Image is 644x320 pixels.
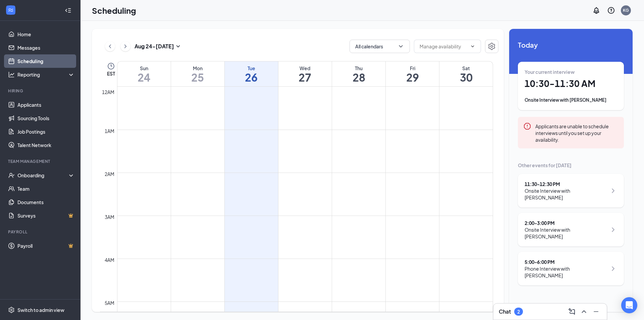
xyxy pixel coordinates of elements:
[518,162,624,169] div: Other events for [DATE]
[488,42,496,50] svg: Settings
[525,259,607,265] div: 5:00 - 6:00 PM
[225,61,278,86] a: August 26, 2025
[17,182,75,195] a: Team
[17,125,75,138] a: Job Postings
[103,127,116,135] div: 1am
[609,187,617,195] svg: ChevronRight
[517,309,520,315] div: 2
[591,306,601,317] button: Minimize
[386,72,439,83] h1: 29
[332,61,385,86] a: August 28, 2025
[278,72,332,83] h1: 27
[103,299,116,307] div: 5am
[470,44,475,49] svg: ChevronDown
[117,65,171,72] div: Sun
[439,72,493,83] h1: 30
[350,40,410,53] button: All calendarsChevronDown
[609,265,617,273] svg: ChevronRight
[17,54,75,68] a: Scheduling
[105,41,115,51] button: ChevronLeft
[592,308,600,316] svg: Minimize
[17,239,75,253] a: PayrollCrown
[17,209,75,222] a: SurveysCrown
[17,172,69,179] div: Onboarding
[107,62,115,70] svg: Clock
[17,71,75,78] div: Reporting
[117,61,171,86] a: August 24, 2025
[525,97,617,103] div: Onsite Interview with [PERSON_NAME]
[386,65,439,72] div: Fri
[17,111,75,125] a: Sourcing Tools
[17,307,64,313] div: Switch to admin view
[568,308,576,316] svg: ComposeMessage
[8,229,73,235] div: Payroll
[485,40,498,53] button: Settings
[17,195,75,209] a: Documents
[17,98,75,111] a: Applicants
[174,42,182,50] svg: SmallChevronDown
[171,65,224,72] div: Mon
[623,7,629,13] div: KG
[518,40,624,50] span: Today
[17,138,75,152] a: Talent Network
[17,41,75,54] a: Messages
[92,5,136,16] h1: Scheduling
[499,308,511,315] h3: Chat
[332,72,385,83] h1: 28
[17,28,75,41] a: Home
[439,65,493,72] div: Sat
[592,6,600,14] svg: Notifications
[107,42,113,50] svg: ChevronLeft
[65,7,71,14] svg: Collapse
[525,181,607,187] div: 11:30 - 12:30 PM
[525,78,617,89] h1: 10:30 - 11:30 AM
[525,187,607,201] div: Onsite Interview with [PERSON_NAME]
[439,61,493,86] a: August 30, 2025
[107,70,115,77] span: EST
[225,65,278,72] div: Tue
[609,226,617,234] svg: ChevronRight
[120,41,130,51] button: ChevronRight
[278,65,332,72] div: Wed
[8,307,15,313] svg: Settings
[122,42,129,50] svg: ChevronRight
[523,122,531,130] svg: Error
[8,172,15,179] svg: UserCheck
[525,220,607,226] div: 2:00 - 3:00 PM
[8,88,73,94] div: Hiring
[607,6,615,14] svg: QuestionInfo
[525,265,607,279] div: Phone Interview with [PERSON_NAME]
[332,65,385,72] div: Thu
[525,226,607,240] div: Onsite Interview with [PERSON_NAME]
[535,122,619,143] div: Applicants are unable to schedule interviews until you set up your availability.
[7,7,14,13] svg: WorkstreamLogo
[8,158,73,164] div: Team Management
[525,68,617,75] div: Your current interview
[103,170,116,178] div: 2am
[135,43,174,50] h3: Aug 24 - [DATE]
[103,256,116,264] div: 4am
[117,72,171,83] h1: 24
[386,61,439,86] a: August 29, 2025
[567,306,577,317] button: ComposeMessage
[397,43,404,50] svg: ChevronDown
[225,72,278,83] h1: 26
[101,88,116,96] div: 12am
[621,297,637,313] div: Open Intercom Messenger
[278,61,332,86] a: August 27, 2025
[8,71,15,78] svg: Analysis
[580,308,588,316] svg: ChevronUp
[420,43,467,50] input: Manage availability
[171,72,224,83] h1: 25
[579,306,589,317] button: ChevronUp
[171,61,224,86] a: August 25, 2025
[103,213,116,221] div: 3am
